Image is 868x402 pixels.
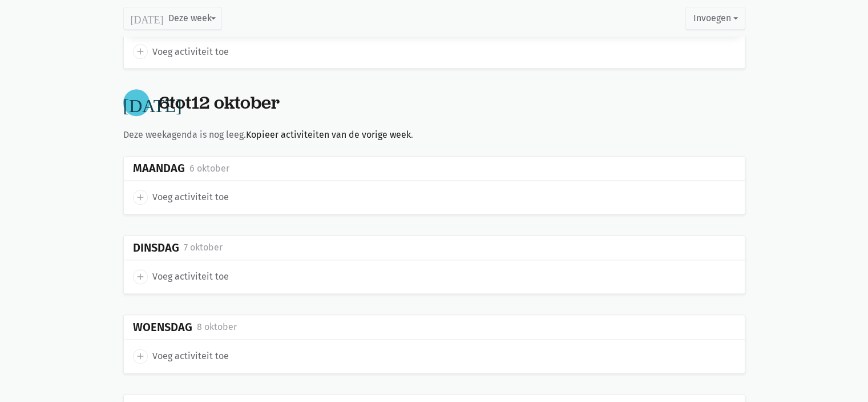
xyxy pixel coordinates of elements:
[152,269,229,284] span: Voeg activiteit toe
[152,190,229,205] span: Voeg activiteit toe
[133,269,229,284] a: add Voeg activiteit toe
[246,129,411,140] a: Kopieer activiteiten van de vorige week
[123,7,222,30] button: Deze week
[191,90,280,114] span: 12 oktober
[123,94,182,112] i: [DATE]
[133,241,179,254] div: Dinsdag
[135,351,146,361] i: add
[133,190,229,205] a: add Voeg activiteit toe
[135,192,146,202] i: add
[133,349,229,364] a: add Voeg activiteit toe
[135,46,146,57] i: add
[152,349,229,364] span: Voeg activiteit toe
[133,44,229,59] a: add Voeg activiteit toe
[184,240,223,255] div: 7 oktober
[152,45,229,59] span: Voeg activiteit toe
[135,272,146,282] i: add
[685,7,745,30] button: Invoegen
[133,162,185,175] div: Maandag
[189,161,229,176] div: 6 oktober
[159,90,169,114] span: 6
[159,92,280,113] div: tot
[131,13,164,23] i: [DATE]
[197,320,237,335] div: 8 oktober
[123,128,745,142] div: Deze weekagenda is nog leeg. .
[133,321,192,334] div: Woensdag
